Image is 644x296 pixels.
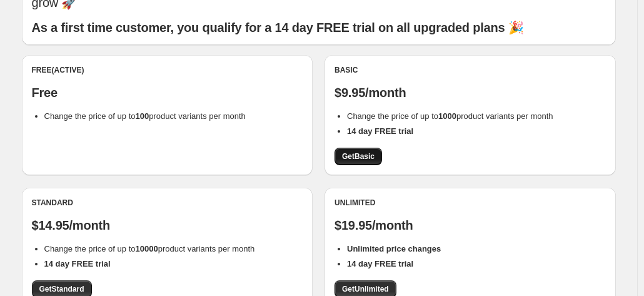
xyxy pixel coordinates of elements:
[335,85,606,100] p: $9.95/month
[44,259,111,268] b: 14 day FREE trial
[32,21,524,34] b: As a first time customer, you qualify for a 14 day FREE trial on all upgraded plans 🎉
[32,218,303,233] p: $14.95/month
[438,111,456,121] b: 1000
[347,244,441,253] b: Unlimited price changes
[342,284,389,294] span: Get Unlimited
[335,218,606,233] p: $19.95/month
[347,259,413,268] b: 14 day FREE trial
[32,198,303,208] div: Standard
[136,244,158,253] b: 10000
[32,85,303,100] p: Free
[335,198,606,208] div: Unlimited
[335,148,382,165] a: GetBasic
[335,65,606,75] div: Basic
[342,151,375,161] span: Get Basic
[347,111,553,121] span: Change the price of up to product variants per month
[32,65,303,75] div: Free (Active)
[347,126,413,136] b: 14 day FREE trial
[136,111,149,121] b: 100
[44,111,246,121] span: Change the price of up to product variants per month
[44,244,255,253] span: Change the price of up to product variants per month
[39,284,84,294] span: Get Standard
